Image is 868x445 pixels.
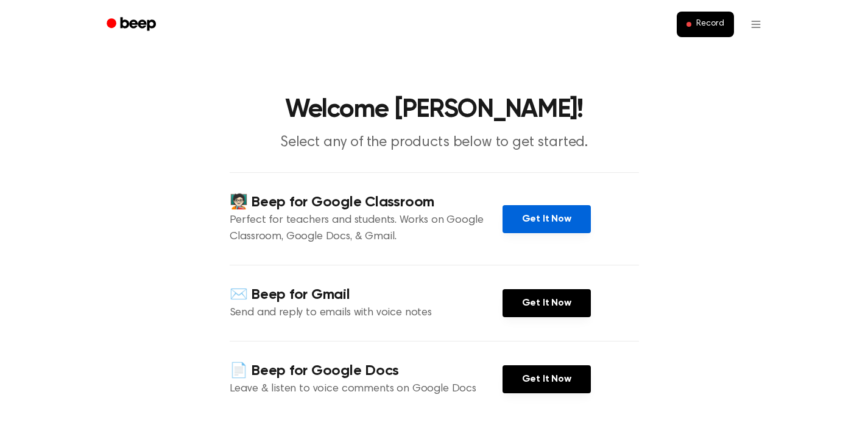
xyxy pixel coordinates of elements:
[122,97,746,123] h1: Welcome [PERSON_NAME]!
[230,305,503,321] p: Send and reply to emails with voice notes
[503,289,591,317] a: Get It Now
[200,133,668,153] p: Select any of the products below to get started.
[98,13,167,37] a: Beep
[741,10,771,39] button: Open menu
[230,361,503,381] h4: 📄 Beep for Google Docs
[696,19,724,30] span: Record
[503,205,591,233] a: Get It Now
[230,192,503,212] h4: 🧑🏻‍🏫 Beep for Google Classroom
[230,285,503,305] h4: ✉️ Beep for Gmail
[503,365,591,393] a: Get It Now
[677,12,733,37] button: Record
[230,381,503,398] p: Leave & listen to voice comments on Google Docs
[230,212,503,245] p: Perfect for teachers and students. Works on Google Classroom, Google Docs, & Gmail.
